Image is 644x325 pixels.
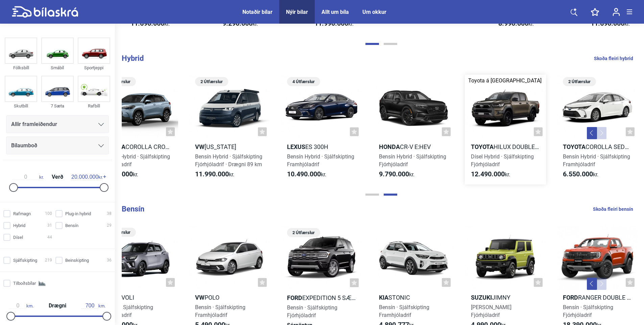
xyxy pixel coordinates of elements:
b: 12.490.000 [471,170,505,178]
span: Bensín Hybrid · Sjálfskipting Framhjóladrif [563,153,630,168]
b: 11.990.000 [195,170,229,178]
span: 29 [107,222,112,229]
span: Bensín [65,222,78,229]
span: Allir framleiðendur [11,120,57,129]
h2: Jimny [465,294,546,301]
b: 10.490.000 [287,170,321,178]
b: VW [195,143,205,150]
h2: ES 300h [281,143,362,151]
span: 219 [45,257,52,264]
span: Bensín Hybrid · Sjálfskipting Framhjóladrif [287,153,354,168]
a: Nýir bílar [286,9,308,15]
span: Tilboðsbílar [13,280,36,287]
div: Sportjeppi [78,64,110,72]
b: Honda [379,143,400,150]
a: 4 ÚtfærslurLexusES 300hBensín Hybrid · SjálfskiptingFramhjóladrif10.490.000kr. [281,75,362,184]
h2: Corolla Cross AWD-i [97,143,178,151]
span: Verð [50,174,65,180]
div: 7 Sæta [41,102,74,110]
b: Ford [563,294,578,301]
span: 44 [47,234,52,241]
img: user-login.svg [613,8,620,16]
button: Previous [587,127,597,139]
span: kr. [379,170,414,178]
a: Um okkur [362,9,386,15]
b: VW [195,294,205,301]
button: Page 1 [365,194,379,196]
span: Sjálfskipting [13,257,37,264]
a: 4 ÚtfærslurToyotaCorolla Cross AWD-iBensín Hybrid · SjálfskiptingFjórhjóladrif8.050.000kr. [97,75,178,184]
h2: CR-V e:HEV [373,143,454,151]
span: kr. [591,20,630,28]
span: 36 [107,257,112,264]
span: kr. [563,170,598,178]
b: Toyota [563,143,586,150]
span: Bensín Hybrid · Sjálfskipting Fjórhjóladrif · Drægni 89 km [195,153,262,168]
button: Previous [587,278,597,290]
span: Bensín · Sjálfskipting Framhjóladrif [379,304,429,318]
button: Next [596,278,606,290]
span: km. [81,303,105,309]
h2: Polo [189,294,270,301]
span: 100 [45,210,52,217]
span: Bensín · Sjálfskipting Framhjóladrif [195,304,245,318]
b: Suzuki [471,294,492,301]
div: Rafbíll [78,102,110,110]
b: Hybrid [122,54,144,62]
span: 31 [47,222,52,229]
span: Plug-in hybrid [65,210,91,217]
span: Bensín Hybrid · Sjálfskipting Fjórhjóladrif [103,153,170,168]
b: 6.550.000 [563,170,593,178]
span: Dísel Hybrid · Sjálfskipting Fjórhjóladrif [471,153,534,168]
span: Hybrid [13,222,25,229]
span: kr. [222,20,258,28]
b: Ford [287,294,302,301]
span: Bensín · Sjálfskipting Fjórhjóladrif [287,304,337,319]
div: Toyota á [GEOGRAPHIC_DATA] [468,78,542,83]
span: kr. [195,170,234,178]
span: kr. [471,170,510,178]
h2: Tivoli [97,294,178,301]
button: Page 2 [384,194,397,196]
span: Bensín Hybrid · Sjálfskipting Fjórhjóladrif [379,153,446,168]
a: 2 ÚtfærslurVW[US_STATE]Bensín Hybrid · SjálfskiptingFjórhjóladrif · Drægni 89 km11.990.000kr. [189,75,270,184]
span: km. [9,303,33,309]
a: Skoða fleiri bensín [593,205,633,214]
span: Beinskipting [65,257,89,264]
b: Bensín [122,205,144,213]
span: Dísel [13,234,23,241]
b: Lexus [287,143,305,150]
span: kr. [12,174,44,180]
h2: Hilux Double Cab 48V [465,143,546,151]
span: 2 Útfærslur [198,77,225,86]
b: Kia [379,294,388,301]
b: Toyota [471,143,494,150]
button: Next [596,127,606,139]
button: Page 2 [384,43,397,45]
div: Fólksbíll [5,64,37,72]
span: 38 [107,210,112,217]
span: Bensín · Sjálfskipting Fjórhjóladrif [103,304,153,318]
a: Allt um bíla [321,9,349,15]
span: 2 Útfærslur [566,77,593,86]
a: HondaCR-V e:HEVBensín Hybrid · SjálfskiptingFjórhjóladrif9.790.000kr. [373,75,454,184]
a: Notaðir bílar [242,9,272,15]
span: Bensín · Sjálfskipting Fjórhjóladrif [563,304,613,318]
div: Smábíl [41,64,74,72]
span: Bílaumboð [11,141,37,150]
span: kr. [314,20,354,28]
a: 2 ÚtfærslurToyotaCorolla Sedan HybridBensín Hybrid · SjálfskiptingFramhjóladrif6.550.000kr. [557,75,638,184]
span: 2 Útfærslur [290,228,317,237]
span: kr. [287,170,326,178]
span: kr. [498,20,534,28]
span: 4 Útfærslur [290,77,317,86]
h2: Expedition 5 sæta [281,294,362,302]
h2: Corolla Sedan Hybrid [557,143,638,151]
h2: [US_STATE] [189,143,270,151]
a: Skoða fleiri hybrid [594,54,633,63]
button: Page 1 [365,43,379,45]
